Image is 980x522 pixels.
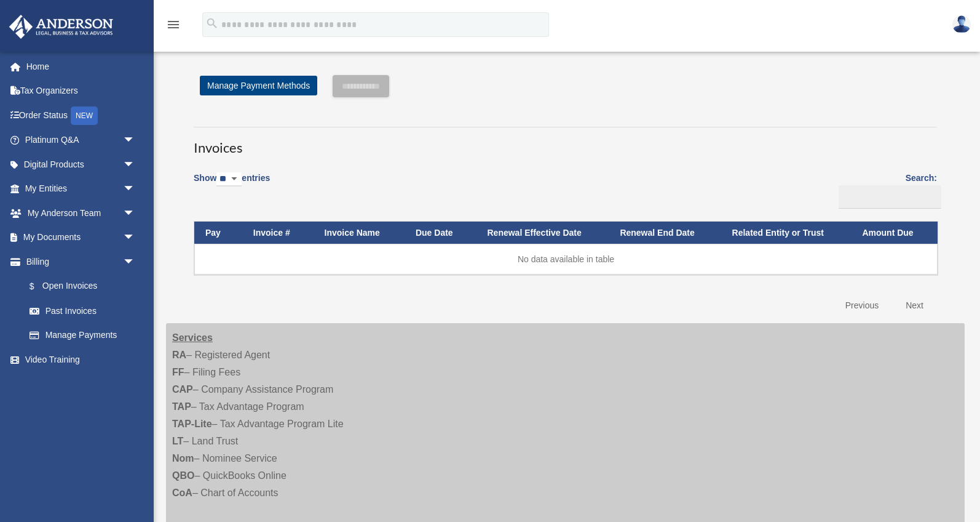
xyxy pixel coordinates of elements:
[172,332,213,343] strong: Services
[216,172,242,187] select: Showentries
[172,470,194,481] strong: QBO
[172,401,191,412] strong: TAP
[123,177,148,202] span: arrow_drop_down
[851,222,938,244] th: Amount Due: activate to sort column ascending
[952,15,971,33] img: User Pic
[721,222,852,244] th: Related Entity or Trust: activate to sort column ascending
[609,222,721,244] th: Renewal End Date: activate to sort column ascending
[9,152,154,177] a: Digital Productsarrow_drop_down
[17,323,148,348] a: Manage Payments
[166,22,181,32] a: menu
[9,249,148,274] a: Billingarrow_drop_down
[194,244,938,275] td: No data available in table
[172,436,183,446] strong: LT
[9,347,154,372] a: Video Training
[194,127,937,158] h3: Invoices
[172,453,194,464] strong: Nom
[9,79,154,103] a: Tax Organizers
[9,128,154,153] a: Platinum Q&Aarrow_drop_down
[839,185,941,209] input: Search:
[172,384,193,395] strong: CAP
[405,222,476,244] th: Due Date: activate to sort column ascending
[123,128,148,153] span: arrow_drop_down
[9,225,154,250] a: My Documentsarrow_drop_down
[194,222,242,244] th: Pay: activate to sort column descending
[123,201,148,226] span: arrow_drop_down
[172,488,192,498] strong: CoA
[6,15,117,39] img: Anderson Advisors Platinum Portal
[9,177,154,201] a: My Entitiesarrow_drop_down
[242,222,314,244] th: Invoice #: activate to sort column ascending
[17,299,148,323] a: Past Invoices
[9,103,154,128] a: Order StatusNEW
[123,249,148,275] span: arrow_drop_down
[476,222,609,244] th: Renewal Effective Date: activate to sort column ascending
[172,350,186,360] strong: RA
[834,171,937,209] label: Search:
[71,106,98,125] div: NEW
[36,279,42,294] span: $
[9,201,154,225] a: My Anderson Teamarrow_drop_down
[123,152,148,177] span: arrow_drop_down
[172,419,212,429] strong: TAP-Lite
[896,293,933,318] a: Next
[9,54,154,79] a: Home
[194,171,270,199] label: Show entries
[200,76,317,95] a: Manage Payment Methods
[166,17,181,32] i: menu
[17,274,141,299] a: $Open Invoices
[314,222,405,244] th: Invoice Name: activate to sort column ascending
[123,225,148,251] span: arrow_drop_down
[836,293,888,318] a: Previous
[172,367,184,377] strong: FF
[205,17,219,30] i: search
